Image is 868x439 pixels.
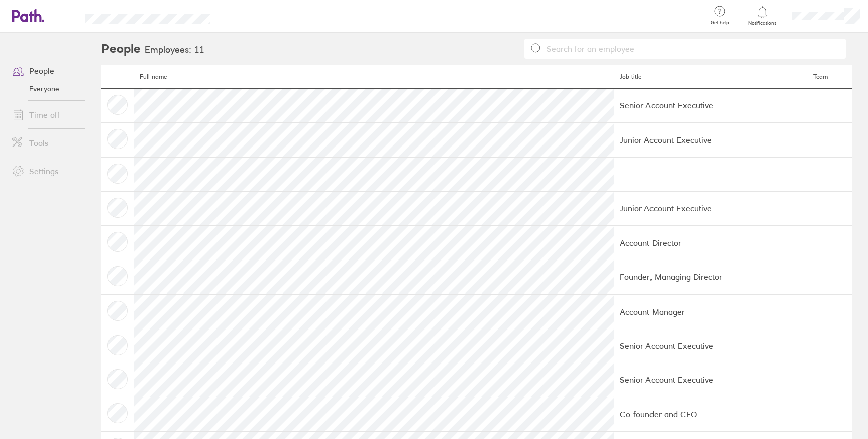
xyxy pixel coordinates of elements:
a: Tools [4,133,85,153]
h3: Employees: 11 [145,45,204,55]
a: People [4,61,85,81]
td: Senior Account Executive [614,329,807,363]
td: Junior Account Executive [614,123,807,157]
a: Time off [4,105,85,125]
td: Senior Account Executive [614,88,807,122]
td: Founder, Managing Director [614,260,807,294]
th: Job title [614,65,807,89]
a: Notifications [746,5,779,26]
td: Co-founder and CFO [614,397,807,431]
td: Account Manager [614,295,807,329]
td: Junior Account Executive [614,191,807,225]
span: Notifications [746,20,779,26]
input: Search for an employee [542,39,840,58]
a: Everyone [4,81,85,97]
td: Account Director [614,226,807,260]
span: Get help [704,20,736,26]
th: Team [807,65,852,89]
td: Senior Account Executive [614,363,807,397]
a: Settings [4,161,85,181]
th: Full name [134,65,614,89]
h2: People [101,33,141,65]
